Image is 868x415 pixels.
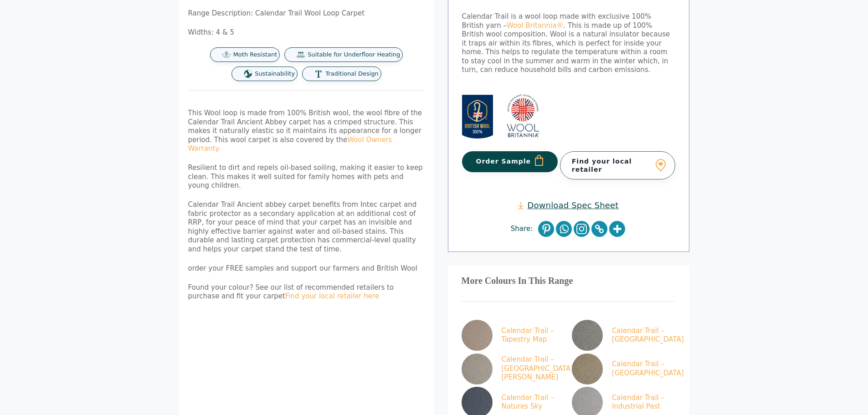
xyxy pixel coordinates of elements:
span: Traditional Design [325,70,379,78]
p: This Wool loop is made from 100% British wool, the wool fibre of the Calendar Trail Ancient Abbey... [188,109,425,154]
span: Suitable for Underfloor Heating [308,51,400,59]
span: Share: [511,225,537,234]
a: Pinterest [538,221,554,237]
a: Calendar Trail – [GEOGRAPHIC_DATA] [572,354,672,384]
a: Calendar Trail – [GEOGRAPHIC_DATA] [572,320,672,351]
a: Copy Link [591,221,607,237]
span: Sustainability [255,70,295,78]
p: Resilient to dirt and repels oil-based soiling, making it easier to keep clean. This makes it wel... [188,164,425,190]
a: Find your local retailer [560,151,675,179]
p: Range Description: Calendar Trail Wool Loop Carpet [188,9,425,18]
a: Calendar Trail – Tapestry Map [462,320,562,351]
p: Calendar Trail is a wool loop made with exclusive 100% British yarn – . This is made up of 100% B... [462,12,675,75]
a: Whatsapp [556,221,572,237]
a: Download Spec Sheet [518,200,618,210]
a: Wool Owners Warranty. [188,136,392,153]
h3: More Colours In This Range [462,279,676,283]
a: Calendar Trail – [GEOGRAPHIC_DATA][PERSON_NAME] [462,354,562,384]
button: Order Sample [462,151,558,172]
a: Instagram [574,221,590,237]
span: Moth Resistant [233,51,277,59]
a: More [609,221,625,237]
p: Widths: 4 & 5 [188,28,425,37]
p: order your FREE samples and support our farmers and British Wool [188,264,425,273]
a: Find your local retailer here [285,292,379,300]
p: Calendar Trail Ancient abbey carpet benefits from Intec carpet and fabric protector as a secondar... [188,200,425,254]
a: Wool Britannia® [507,21,563,30]
p: Found your colour? See our list of recommended retailers to purchase and fit your carpet [188,283,425,301]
